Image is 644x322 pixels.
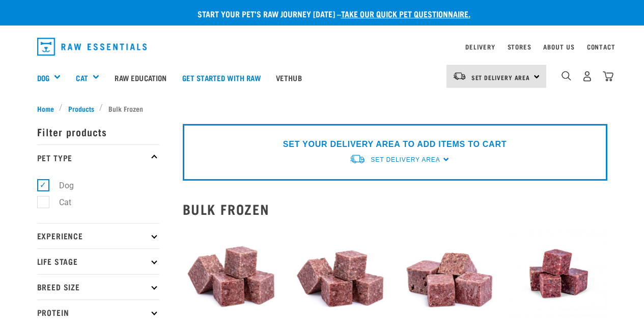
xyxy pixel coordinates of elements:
[37,72,49,84] a: Dog
[508,45,531,48] a: Stores
[268,57,310,98] a: Vethub
[341,11,470,16] a: take our quick pet questionnaire.
[603,71,613,82] img: home-icon@2x.png
[107,57,174,98] a: Raw Education
[37,103,607,114] nav: breadcrumbs
[43,179,78,192] label: Dog
[471,76,530,79] span: Set Delivery Area
[37,274,159,300] p: Breed Size
[37,223,159,249] p: Experience
[68,103,94,114] span: Products
[465,45,495,48] a: Delivery
[587,45,615,48] a: Contact
[582,71,593,82] img: user.png
[37,119,159,144] p: Filter products
[43,196,75,209] label: Cat
[349,154,366,164] img: van-moving.png
[29,34,615,60] nav: dropdown navigation
[183,201,607,217] h2: Bulk Frozen
[562,71,571,81] img: home-icon-1@2x.png
[63,103,99,114] a: Products
[37,38,147,56] img: Raw Essentials Logo
[37,103,54,114] span: Home
[37,144,159,170] p: Pet Type
[37,103,60,114] a: Home
[175,57,268,98] a: Get started with Raw
[543,45,574,48] a: About Us
[37,249,159,274] p: Life Stage
[76,72,88,84] a: Cat
[283,138,507,151] p: SET YOUR DELIVERY AREA TO ADD ITEMS TO CART
[453,71,466,81] img: van-moving.png
[371,156,440,163] span: Set Delivery Area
